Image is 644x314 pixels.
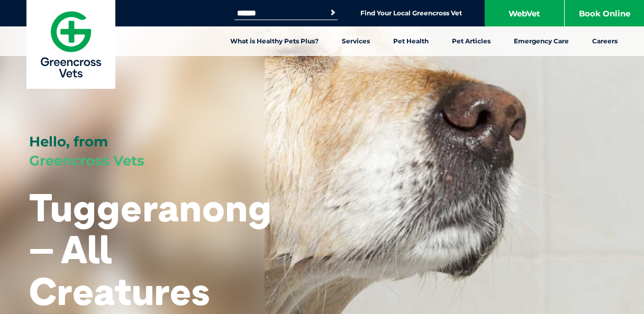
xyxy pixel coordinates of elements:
[360,9,462,17] a: Find Your Local Greencross Vet
[328,7,338,18] button: Search
[502,26,580,56] a: Emergency Care
[382,26,440,56] a: Pet Health
[330,26,382,56] a: Services
[29,133,108,150] span: Hello, from
[219,26,330,56] a: What is Healthy Pets Plus?
[580,26,629,56] a: Careers
[29,152,144,169] span: Greencross Vets
[440,26,502,56] a: Pet Articles
[29,187,271,312] h1: Tuggeranong – All Creatures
